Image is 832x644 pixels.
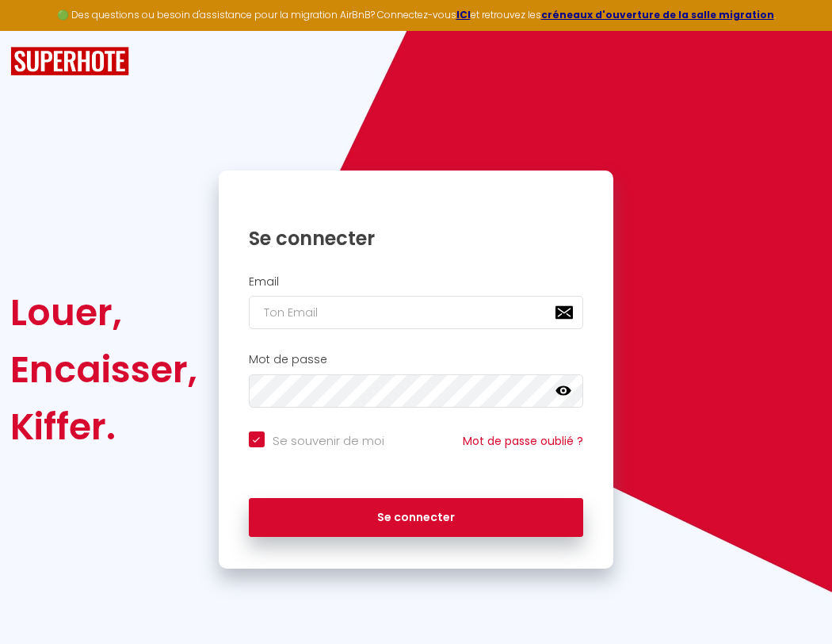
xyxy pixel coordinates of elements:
[249,226,584,251] h1: Se connecter
[10,341,197,398] div: Encaisser,
[249,296,584,329] input: Ton Email
[10,284,197,341] div: Louer,
[456,8,471,21] a: ICI
[10,47,129,76] img: SuperHote logo
[10,398,197,455] div: Kiffer.
[463,433,583,449] a: Mot de passe oublié ?
[249,353,584,366] h2: Mot de passe
[249,498,584,538] button: Se connecter
[541,8,774,21] a: créneaux d'ouverture de la salle migration
[249,275,584,289] h2: Email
